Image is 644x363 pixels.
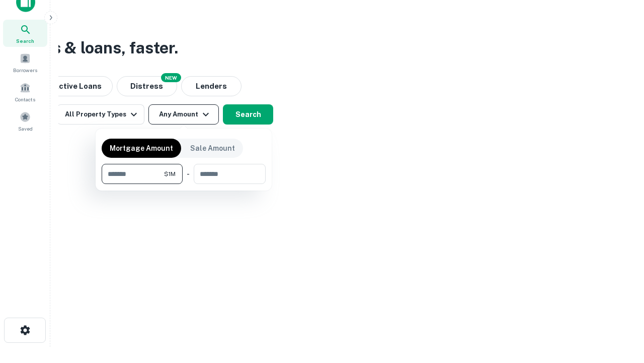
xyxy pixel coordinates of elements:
p: Sale Amount [190,143,235,154]
span: $1M [164,169,176,178]
iframe: Chat Widget [594,282,644,331]
div: - [187,164,190,184]
p: Mortgage Amount [110,143,173,154]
